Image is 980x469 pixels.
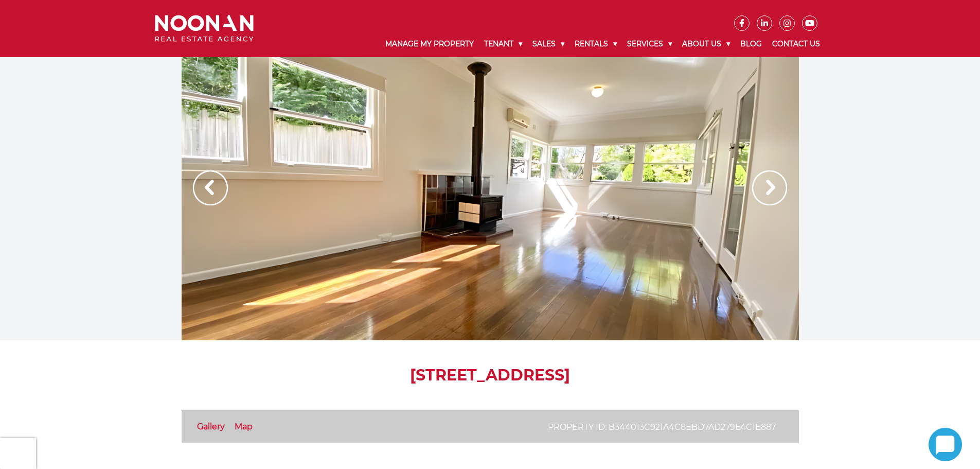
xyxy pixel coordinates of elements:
[193,170,228,205] img: Arrow slider
[752,170,787,205] img: Arrow slider
[197,422,225,431] a: Gallery
[235,422,253,431] a: Map
[677,31,735,57] a: About Us
[479,31,527,57] a: Tenant
[527,31,569,57] a: Sales
[569,31,622,57] a: Rentals
[155,15,254,42] img: Noonan Real Estate Agency
[548,421,776,433] p: Property ID: b344013c921a4c8ebd7ad279e4c1e887
[622,31,677,57] a: Services
[182,366,799,385] h1: [STREET_ADDRESS]
[380,31,479,57] a: Manage My Property
[767,31,825,57] a: Contact Us
[735,31,767,57] a: Blog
